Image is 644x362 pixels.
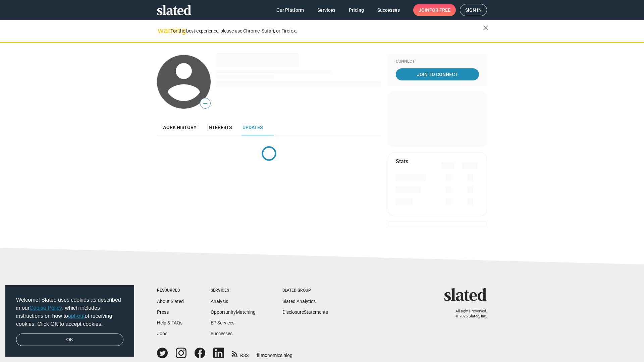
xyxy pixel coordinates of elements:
span: Services [317,4,335,16]
a: Our Platform [271,4,309,16]
a: Slated Analytics [282,299,316,304]
a: RSS [232,348,249,359]
a: Sign in [460,4,487,16]
a: Services [312,4,341,16]
span: Work history [162,125,197,130]
span: Interests [207,125,232,130]
div: Connect [396,59,479,64]
a: OpportunityMatching [211,309,256,315]
a: Updates [237,119,268,135]
a: About Slated [157,299,184,304]
span: Pricing [349,4,364,16]
a: Successes [372,4,405,16]
a: Cookie Policy [30,305,62,311]
a: DisclosureStatements [282,309,328,315]
div: Services [211,288,256,293]
a: Joinfor free [413,4,456,16]
span: Our Platform [276,4,304,16]
a: Successes [211,331,232,336]
span: film [257,353,265,358]
a: Press [157,309,169,315]
span: Join To Connect [397,68,478,80]
span: Welcome! Slated uses cookies as described in our , which includes instructions on how to of recei... [16,296,123,328]
a: Interests [202,119,237,135]
a: EP Services [211,320,234,325]
span: for free [429,4,450,16]
a: Analysis [211,299,228,304]
a: Help & FAQs [157,320,182,325]
div: cookieconsent [5,285,134,357]
span: Join [419,4,450,16]
a: Pricing [343,4,369,16]
mat-icon: warning [158,26,166,35]
div: For the best experience, please use Chrome, Safari, or Firefox. [170,26,483,36]
a: Work history [157,119,202,135]
mat-icon: close [482,24,490,32]
span: — [200,99,210,108]
a: opt-out [68,313,85,319]
div: Slated Group [282,288,328,293]
mat-card-title: Stats [396,158,408,165]
span: Updates [243,125,263,130]
a: Join To Connect [396,68,479,80]
p: All rights reserved. © 2025 Slated, Inc. [448,309,487,319]
span: Successes [377,4,400,16]
a: dismiss cookie message [16,334,123,346]
a: filmonomics blog [257,347,292,359]
span: Sign in [465,4,482,16]
a: Jobs [157,331,167,336]
div: Resources [157,288,184,293]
